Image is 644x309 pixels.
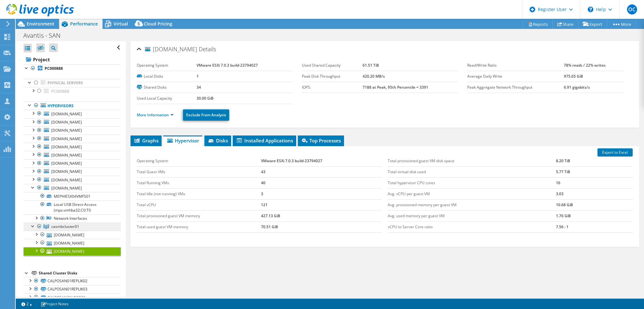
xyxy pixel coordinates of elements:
b: 34 [197,85,201,90]
div: Shared Cluster Disks [39,269,121,277]
a: [DOMAIN_NAME] [24,159,121,168]
label: Local Disks [137,73,197,80]
b: 6.91 gigabits/s [564,85,590,90]
td: Total vCPU [137,199,261,210]
span: Details [199,45,216,53]
td: Avg. used memory per guest VM [388,210,556,221]
td: Total Running VMs [137,177,261,188]
td: 16 [556,177,633,188]
a: [DOMAIN_NAME] [24,239,121,247]
td: 427.13 GiB [261,210,381,221]
span: casmbcluster01 [51,224,79,229]
td: 121 [261,199,381,210]
td: Total provisioned guest VM memory [137,210,261,221]
span: Cloud Pricing [144,21,172,27]
a: PC000888 [24,87,121,95]
td: 43 [261,166,381,177]
a: CALPOSAN01LOGS01 [24,293,121,301]
b: 975.65 GiB [564,74,583,79]
b: 1 [197,74,199,79]
td: VMware ESXi 7.0.3 build-23794027 [261,156,381,167]
a: Local USB Direct-Access (mpx.vmhba32:C0:T0 [24,201,121,214]
a: Share [552,19,578,29]
b: 30.00 GiB [197,96,214,101]
td: 7.56 : 1 [556,221,633,232]
span: [DOMAIN_NAME] [51,152,82,158]
b: 61.51 TiB [363,63,379,68]
a: More [607,19,636,29]
a: [DOMAIN_NAME] [24,247,121,255]
td: 3.03 [556,188,633,199]
a: casmbcluster01 [24,223,121,231]
span: [DOMAIN_NAME] [51,144,82,150]
a: Export [578,19,607,29]
label: Peak Disk Throughput [302,73,363,80]
label: IOPS: [302,84,363,91]
span: OC [627,4,637,14]
a: Network Interfaces [24,214,121,223]
td: 1.76 GiB [556,210,633,221]
b: 78% reads / 22% writes [564,63,606,68]
a: Export to Excel [597,148,633,157]
span: [DOMAIN_NAME] [51,128,82,133]
td: Total Idle (not-running) VMs [137,188,261,199]
span: [DOMAIN_NAME] [51,111,82,117]
label: Used Local Capacity [137,95,197,102]
label: Shared Disks [137,84,197,91]
span: [DOMAIN_NAME] [51,177,82,183]
a: [DOMAIN_NAME] [24,110,121,118]
td: Avg. vCPU per guest VM [388,188,556,199]
a: MEPHIESX04VMFS01 [24,192,121,200]
td: Avg. provisioned memory per guest VM [388,199,556,210]
a: [DOMAIN_NAME] [24,151,121,159]
span: [DOMAIN_NAME] [51,185,82,191]
b: 7188 at Peak, 95th Percentile = 3391 [363,85,428,90]
a: [DOMAIN_NAME] [24,143,121,151]
label: Operating System [137,62,197,69]
a: Exclude From Analysis [183,109,229,121]
span: [DOMAIN_NAME] [51,136,82,141]
h1: Avantis - SAN [20,32,70,39]
svg: \n [588,7,593,12]
td: 10.68 GiB [556,199,633,210]
b: VMware ESXi 7.0.3 build-23794027 [197,63,258,68]
td: Total provisioned guest VM disk space [388,156,556,167]
b: 420.20 MB/s [363,74,385,79]
span: Top Processes [301,137,341,144]
td: 40 [261,177,381,188]
span: Virtual [114,21,128,27]
a: PC000888 [24,64,121,73]
a: Project [24,54,121,64]
td: 5.77 TiB [556,166,633,177]
td: Total used guest VM memory [137,221,261,232]
label: Read/Write Ratio [467,62,564,69]
span: Performance [70,21,98,27]
span: Disks [208,137,228,144]
a: CALPOSAN01REPLIK02 [24,277,121,285]
a: Physical Servers [24,79,121,87]
span: [DOMAIN_NAME] [51,119,82,125]
a: [DOMAIN_NAME] [24,184,121,192]
span: [DOMAIN_NAME] [145,46,197,52]
a: Reports [523,19,553,29]
span: PC000888 [51,89,69,94]
a: Hypervisors [24,102,121,110]
b: PC000888 [45,66,63,71]
td: Total Guest VMs [137,166,261,177]
a: 2 [17,300,36,308]
span: Environment [27,21,54,27]
span: Graphs [134,137,158,144]
td: Operating System [137,156,261,167]
label: Peak Aggregate Network Throughput [467,84,564,91]
label: Average Daily Write [467,73,564,80]
span: Installed Applications [236,137,293,144]
a: [DOMAIN_NAME] [24,231,121,239]
label: Used Shared Capacity [302,62,363,69]
td: 3 [261,188,381,199]
a: [DOMAIN_NAME] [24,176,121,184]
a: CALPOSAN01REPLIK03 [24,285,121,293]
td: vCPU to Server Core ratio [388,221,556,232]
span: Hypervisor [166,137,199,144]
a: [DOMAIN_NAME] [24,168,121,176]
td: Total virtual disk used [388,166,556,177]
